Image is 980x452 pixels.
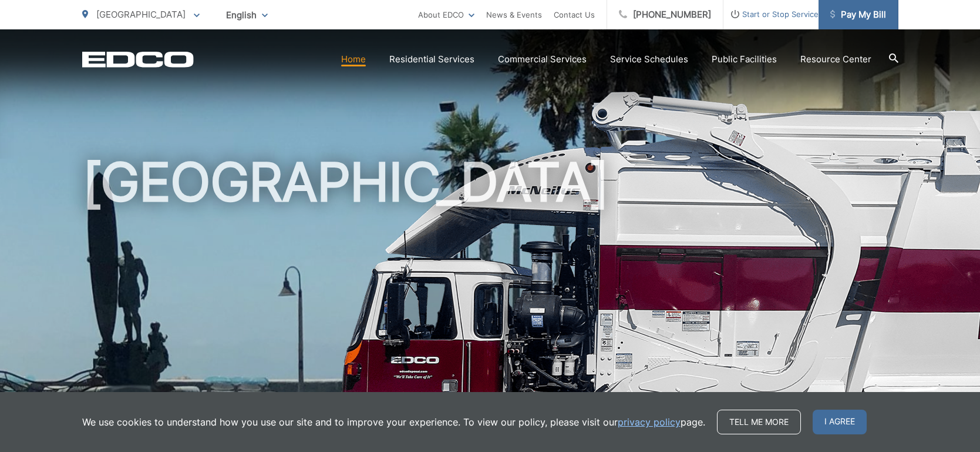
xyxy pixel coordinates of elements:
[717,410,801,434] a: Tell me more
[498,52,587,66] a: Commercial Services
[82,415,705,429] p: We use cookies to understand how you use our site and to improve your experience. To view our pol...
[389,52,474,66] a: Residential Services
[486,8,542,22] a: News & Events
[418,8,474,22] a: About EDCO
[554,8,595,22] a: Contact Us
[800,52,871,66] a: Resource Center
[610,52,688,66] a: Service Schedules
[82,51,194,68] a: EDCD logo. Return to the homepage.
[830,8,886,22] span: Pay My Bill
[618,415,681,429] a: privacy policy
[341,52,366,66] a: Home
[217,5,277,25] span: English
[96,9,186,20] span: [GEOGRAPHIC_DATA]
[712,52,777,66] a: Public Facilities
[813,410,867,434] span: I agree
